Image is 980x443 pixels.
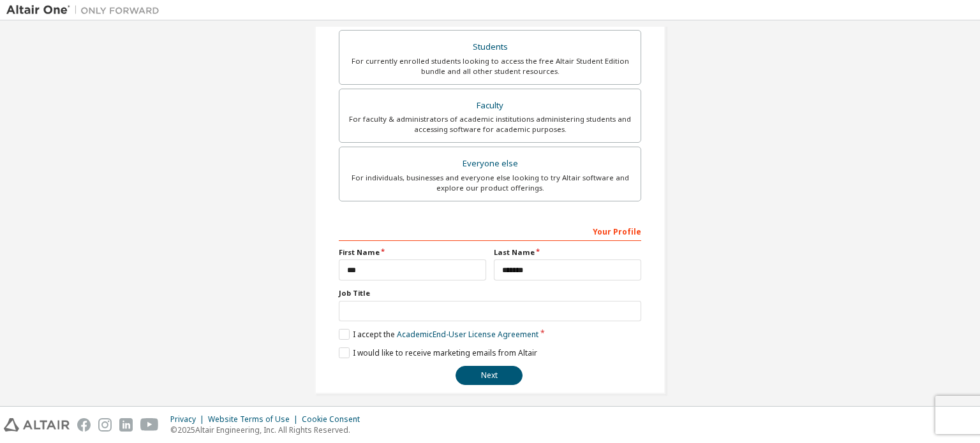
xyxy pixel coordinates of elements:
div: Cookie Consent [302,414,367,425]
img: youtube.svg [140,418,159,432]
div: For faculty & administrators of academic institutions administering students and accessing softwa... [347,114,633,134]
div: Everyone else [347,155,633,173]
img: instagram.svg [98,418,112,432]
div: Students [347,38,633,56]
div: Website Terms of Use [208,414,302,425]
label: Last Name [494,247,641,258]
div: Your Profile [339,221,641,241]
img: linkedin.svg [119,418,133,432]
div: For currently enrolled students looking to access the free Altair Student Edition bundle and all ... [347,56,633,76]
img: facebook.svg [77,418,91,432]
label: Job Title [339,288,641,298]
a: Academic End-User License Agreement [397,329,538,340]
label: I accept the [339,329,538,340]
button: Next [456,366,523,385]
img: altair_logo.svg [4,418,70,432]
div: Faculty [347,97,633,115]
label: I would like to receive marketing emails from Altair [339,347,537,358]
p: © 2025 Altair Engineering, Inc. All Rights Reserved. [170,425,367,435]
div: For individuals, businesses and everyone else looking to try Altair software and explore our prod... [347,173,633,193]
div: Privacy [170,414,208,425]
img: Altair One [6,4,166,17]
label: First Name [339,247,486,258]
